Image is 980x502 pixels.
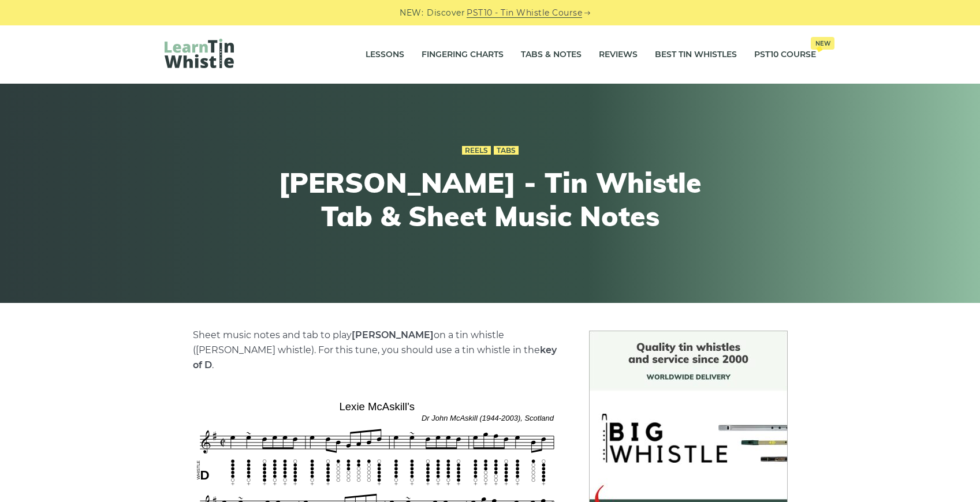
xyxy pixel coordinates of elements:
strong: key of D [193,344,557,370]
a: Best Tin Whistles [655,40,737,69]
a: Tabs & Notes [521,40,582,69]
a: PST10 CourseNew [754,40,816,69]
a: Reels [462,146,491,155]
img: LearnTinWhistle.com [165,39,234,68]
a: Tabs [494,146,519,155]
p: Sheet music notes and tab to play on a tin whistle ([PERSON_NAME] whistle). For this tune, you sh... [193,328,561,373]
h1: [PERSON_NAME] - Tin Whistle Tab & Sheet Music Notes [278,166,703,233]
a: Lessons [366,40,404,69]
span: New [811,37,834,50]
strong: [PERSON_NAME] [352,329,434,340]
a: Fingering Charts [422,40,504,69]
a: Reviews [599,40,638,69]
